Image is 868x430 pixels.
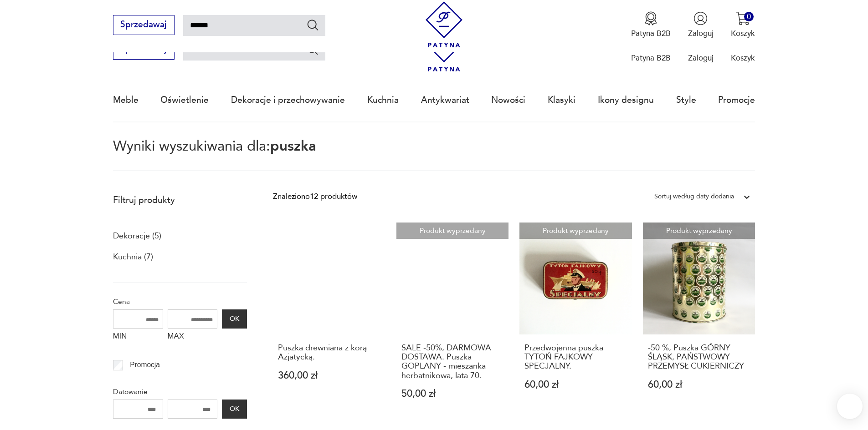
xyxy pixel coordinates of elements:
h3: Przedwojenna puszka TYTOŃ FAJKOWY SPECJALNY. [524,344,627,371]
a: Dekoracje (5) [113,228,161,244]
p: 60,00 zł [648,380,750,390]
button: OK [222,400,247,419]
a: Sprzedawaj [113,46,175,54]
p: Promocja [130,359,160,371]
a: Dekoracje i przechowywanie [231,79,345,121]
img: Ikonka użytkownika [693,11,708,25]
div: Znaleziono 12 produktów [273,191,357,202]
a: Kuchnia [367,79,399,121]
p: 60,00 zł [524,380,627,390]
button: Patyna B2B [631,11,671,39]
p: Koszyk [731,53,755,63]
p: Filtruj produkty [113,194,247,206]
a: Produkt wyprzedanyPrzedwojenna puszka TYTOŃ FAJKOWY SPECJALNY.Przedwojenna puszka TYTOŃ FAJKOWY S... [519,223,632,420]
p: Datowanie [113,386,247,398]
a: Ikony designu [598,79,654,121]
iframe: Smartsupp widget button [837,394,863,419]
button: Szukaj [306,43,319,56]
a: Antykwariat [421,79,469,121]
a: Kuchnia (7) [113,249,153,265]
img: Ikona koszyka [736,11,750,25]
p: 360,00 zł [278,371,380,380]
a: Oświetlenie [160,79,209,121]
p: Patyna B2B [631,28,671,39]
p: Cena [113,296,247,308]
p: 50,00 zł [401,389,504,399]
a: Style [676,79,696,121]
p: Zaloguj [688,28,714,39]
h3: Puszka drewniana z korą Azjatycką. [278,344,380,362]
p: Patyna B2B [631,53,671,63]
button: OK [222,309,247,329]
a: Puszka drewniana z korą Azjatycką.Puszka drewniana z korą Azjatycką.360,00 zł [273,223,385,420]
span: puszka [270,137,316,156]
div: 0 [744,12,754,21]
img: Ikona medalu [644,11,658,25]
a: Nowości [491,79,525,121]
p: Wyniki wyszukiwania dla: [113,140,755,171]
label: MAX [168,329,218,346]
button: Szukaj [306,18,319,31]
h3: -50 %, Puszka GÓRNY ŚLĄSK, PAŃSTWOWY PRZEMYSŁ CUKIERNICZY [648,344,750,371]
a: Promocje [718,79,755,121]
a: Produkt wyprzedany-50 %, Puszka GÓRNY ŚLĄSK, PAŃSTWOWY PRZEMYSŁ CUKIERNICZY-50 %, Puszka GÓRNY ŚL... [643,223,755,420]
a: Produkt wyprzedanySALE -50%, DARMOWA DOSTAWA. Puszka GOPLANY - mieszanka herbatnikowa, lata 70.SA... [396,223,509,420]
div: Sortuj według daty dodania [654,191,734,202]
a: Sprzedawaj [113,22,175,29]
h3: SALE -50%, DARMOWA DOSTAWA. Puszka GOPLANY - mieszanka herbatnikowa, lata 70. [401,344,504,381]
label: MIN [113,329,163,346]
a: Klasyki [548,79,575,121]
a: Meble [113,79,139,121]
button: Zaloguj [688,11,714,39]
p: Zaloguj [688,53,714,63]
button: 0Koszyk [731,11,755,39]
button: Sprzedawaj [113,15,175,35]
p: Koszyk [731,28,755,39]
a: Ikona medaluPatyna B2B [631,11,671,39]
img: Patyna - sklep z meblami i dekoracjami vintage [421,1,467,47]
